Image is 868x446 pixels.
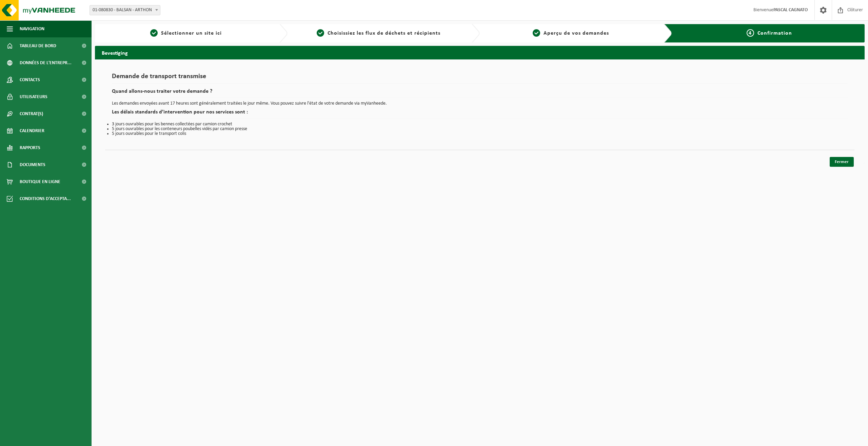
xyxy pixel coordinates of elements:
[20,88,47,105] span: Utilisateurs
[112,101,848,106] p: Les demandes envoyées avant 17 heures sont généralement traitées le jour même. Vous pouvez suivre...
[20,105,43,122] span: Contrat(s)
[20,173,60,190] span: Boutique en ligne
[483,29,659,37] a: 3Aperçu de vos demandes
[20,122,44,139] span: Calendrier
[20,156,45,173] span: Documents
[112,109,848,119] h2: Les délais standards d’intervention pour nos services sont :
[112,73,848,84] h1: Demande de transport transmise
[95,46,865,59] h2: Bevestiging
[161,31,222,36] span: Sélectionner un site ici
[317,29,324,37] span: 2
[112,122,848,127] li: 3 jours ouvrables pour les bennes collectées par camion crochet
[112,127,848,131] li: 5 jours ouvrables pour les conteneurs poubelles vidés par camion presse
[544,31,609,36] span: Aperçu de vos demandes
[533,29,540,37] span: 3
[830,157,854,167] a: Fermer
[90,5,160,15] span: 01-080830 - BALSAN - ARTHON
[20,37,56,54] span: Tableau de bord
[291,29,467,37] a: 2Choisissiez les flux de déchets et récipients
[20,71,40,88] span: Contacts
[328,31,440,36] span: Choisissiez les flux de déchets et récipients
[747,29,754,37] span: 4
[98,29,274,37] a: 1Sélectionner un site ici
[20,20,44,37] span: Navigation
[20,139,40,156] span: Rapports
[773,7,808,13] strong: PASCAL CAGNATO
[112,131,848,136] li: 5 jours ouvrables pour le transport colis
[112,89,848,98] h2: Quand allons-nous traiter votre demande ?
[757,31,792,36] span: Confirmation
[20,190,71,207] span: Conditions d'accepta...
[20,54,72,71] span: Données de l'entrepr...
[150,29,158,37] span: 1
